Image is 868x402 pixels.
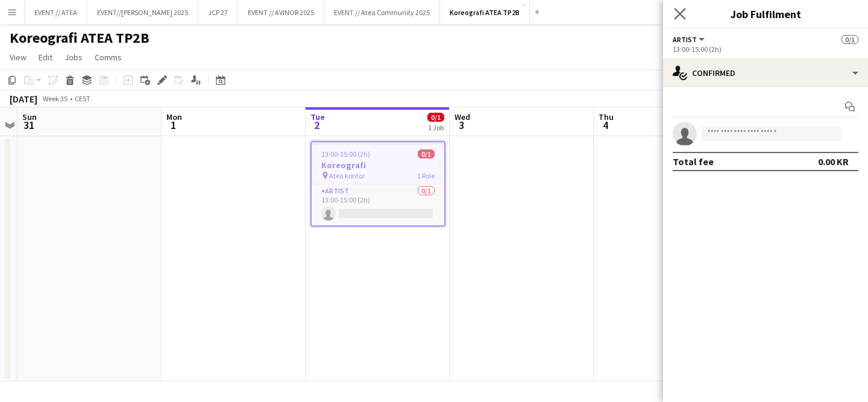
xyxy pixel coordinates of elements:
button: EVENT//[PERSON_NAME] 2025 [87,1,198,24]
span: 4 [597,118,614,132]
span: 2 [309,118,325,132]
div: 13:00-15:00 (2h) [673,45,858,54]
span: Jobs [64,52,83,63]
span: Mon [166,111,182,122]
div: [DATE] [10,93,37,105]
button: Artist [673,35,706,44]
div: 1 Job [428,123,444,132]
span: Edit [39,52,52,63]
span: 13:00-15:00 (2h) [321,149,370,159]
a: View [5,49,31,65]
app-card-role: Artist0/113:00-15:00 (2h) [312,184,444,225]
span: Sun [22,111,37,122]
div: Total fee [673,155,714,168]
span: 31 [20,118,37,132]
h1: Koreografi ATEA TP2B [10,29,149,47]
span: View [10,52,27,63]
div: Confirmed [663,58,868,87]
span: Week 35 [40,94,70,103]
span: Comms [95,52,122,63]
span: 0/1 [418,149,435,159]
span: Tue [310,111,325,122]
span: Artist [673,35,697,44]
span: Wed [454,111,470,122]
span: 3 [453,118,470,132]
button: JCP 27 [198,1,238,24]
div: CEST [75,94,90,103]
span: 1 Role [417,171,435,180]
span: 0/1 [427,113,444,122]
button: Koreografi ATEA TP2B [440,1,530,24]
a: Jobs [60,49,87,65]
span: Thu [599,111,614,122]
a: Comms [90,49,127,65]
div: 0.00 KR [818,155,849,168]
a: Edit [34,49,57,65]
button: EVENT // Atea Community 2025 [324,1,440,24]
h3: Job Fulfilment [663,6,868,22]
span: Atea kontor [329,171,365,180]
button: EVENT // ATEA [25,1,87,24]
span: 1 [165,118,182,132]
h3: Koreografi [312,160,444,171]
button: EVENT // AVINOR 2025 [238,1,324,24]
span: 0/1 [841,35,858,44]
app-job-card: 13:00-15:00 (2h)0/1Koreografi Atea kontor1 RoleArtist0/113:00-15:00 (2h) [310,141,445,227]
